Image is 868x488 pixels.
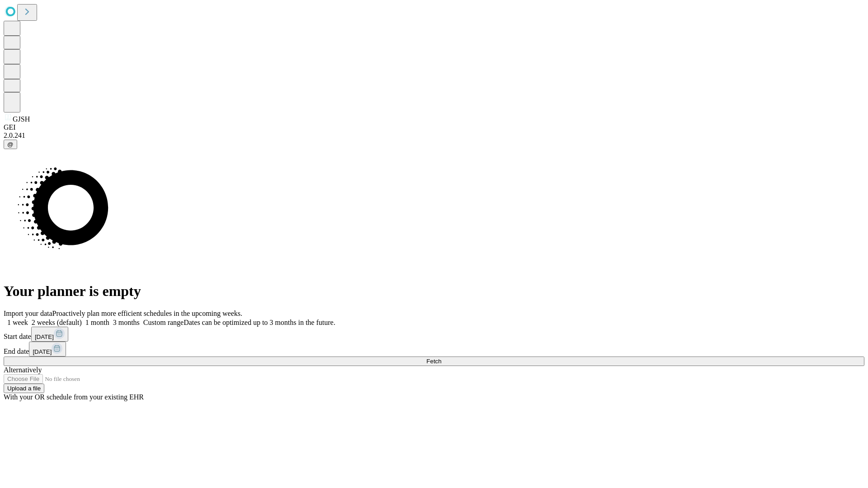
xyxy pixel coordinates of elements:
span: GJSH [13,115,30,123]
span: 3 months [113,319,140,326]
div: 2.0.241 [4,131,864,140]
span: Proactively plan more efficient schedules in the upcoming weeks. [52,310,242,317]
div: End date [4,342,864,357]
span: 1 month [85,319,109,326]
span: Alternatively [4,366,42,374]
button: [DATE] [31,327,68,342]
h1: Your planner is empty [4,283,864,300]
button: Fetch [4,357,864,366]
span: [DATE] [33,348,52,355]
span: Import your data [4,310,52,317]
span: @ [7,141,14,148]
button: [DATE] [29,342,66,357]
div: Start date [4,327,864,342]
span: [DATE] [35,333,54,340]
span: 2 weeks (default) [32,319,82,326]
span: With your OR schedule from your existing EHR [4,393,144,401]
span: 1 week [7,319,28,326]
span: Fetch [426,358,441,365]
div: GEI [4,123,864,131]
span: Dates can be optimized up to 3 months in the future. [184,319,335,326]
button: Upload a file [4,384,44,393]
button: @ [4,140,17,149]
span: Custom range [143,319,184,326]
